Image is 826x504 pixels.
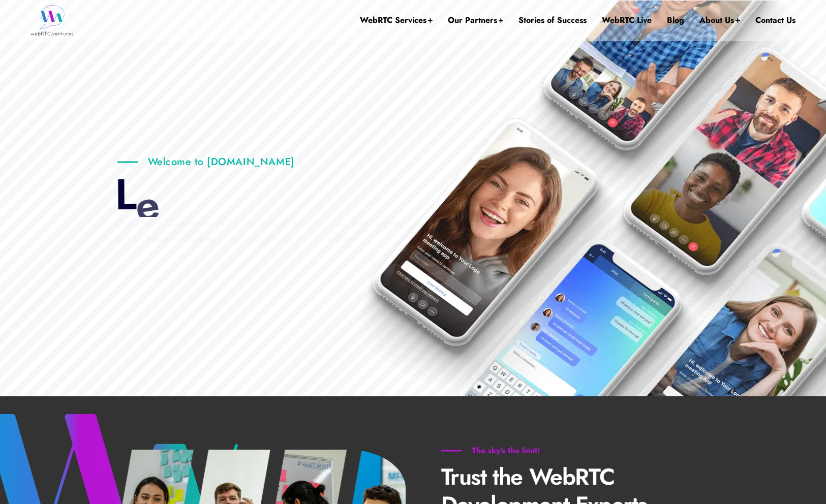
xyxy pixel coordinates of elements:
div: t [146,212,180,257]
h6: The sky's the limit! [441,446,571,456]
div: e [132,181,161,230]
div: L [114,172,135,217]
img: WebRTC.ventures [30,5,74,36]
p: Welcome to [DOMAIN_NAME] [117,155,294,168]
span: Our WebRTC experts build, integrate, assess, test, and deploy live video and chat applications fo... [116,216,403,245]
